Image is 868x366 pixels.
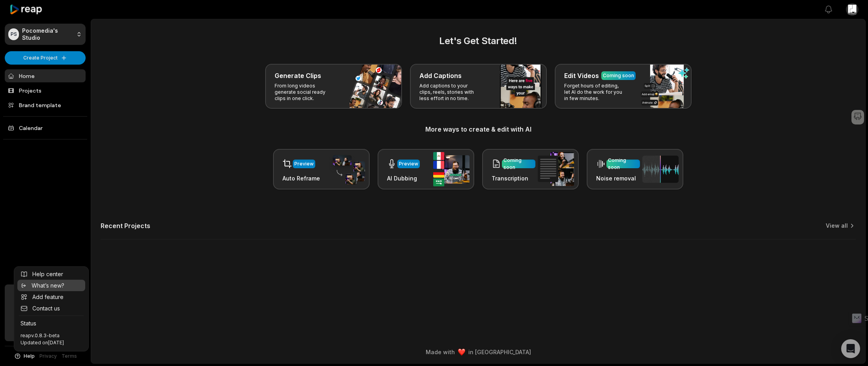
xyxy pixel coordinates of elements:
button: Help [14,353,35,360]
div: Help [14,266,89,351]
div: reap v.0.8.3-beta [21,332,82,339]
span: Contact us [32,304,60,312]
span: Help [24,353,35,360]
span: Help center [32,270,63,278]
div: Updated on [DATE] [21,339,82,346]
div: Open Intercom Messenger [841,339,860,358]
span: What’s new? [32,281,64,290]
h4: Status [17,318,85,329]
span: Add feature [32,293,64,301]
